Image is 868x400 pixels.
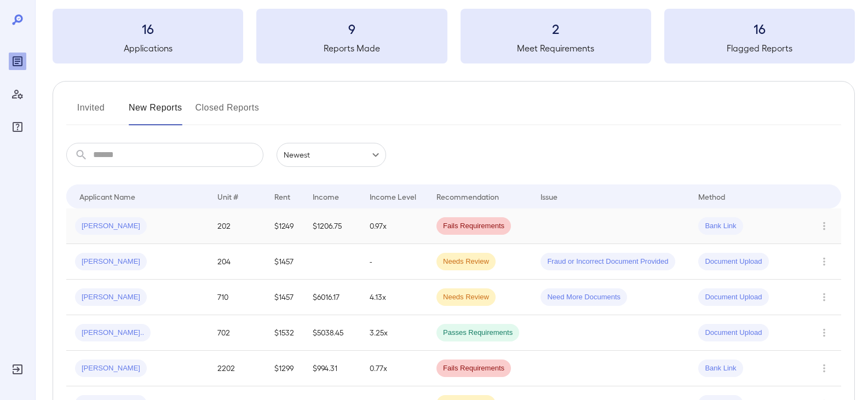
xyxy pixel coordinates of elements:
div: Applicant Name [79,190,135,203]
td: 0.97x [361,208,428,244]
div: Recommendation [436,190,499,203]
h5: Meet Requirements [461,42,651,55]
button: Row Actions [815,324,833,341]
h3: 2 [461,20,651,37]
td: 702 [209,315,266,351]
span: [PERSON_NAME] [75,363,147,374]
td: 2202 [209,351,266,386]
span: [PERSON_NAME].. [75,328,151,338]
span: Fails Requirements [436,363,511,374]
td: $6016.17 [304,280,361,315]
span: [PERSON_NAME] [75,257,147,267]
button: Row Actions [815,253,833,270]
h3: 16 [664,20,855,37]
span: Document Upload [698,292,768,303]
h5: Flagged Reports [664,42,855,55]
summary: 16Applications9Reports Made2Meet Requirements16Flagged Reports [53,9,855,63]
span: Need More Documents [541,292,627,303]
td: $1457 [266,244,304,280]
span: Needs Review [436,257,496,267]
td: $1206.75 [304,208,361,244]
div: Manage Users [9,85,26,103]
span: Fails Requirements [436,221,511,231]
td: $1249 [266,208,304,244]
span: Document Upload [698,328,768,338]
div: Income [313,190,339,203]
td: $1457 [266,280,304,315]
span: Passes Requirements [436,328,519,338]
div: Method [698,190,725,203]
button: Closed Reports [196,99,260,125]
span: Needs Review [436,292,496,303]
div: Newest [277,143,386,167]
td: 3.25x [361,315,428,351]
td: $994.31 [304,351,361,386]
button: Invited [66,99,116,125]
span: Fraud or Incorrect Document Provided [541,257,675,267]
td: 204 [209,244,266,280]
span: Bank Link [698,363,743,374]
h3: 9 [256,20,447,37]
span: [PERSON_NAME] [75,221,147,231]
td: 202 [209,208,266,244]
button: Row Actions [815,217,833,235]
h5: Applications [53,42,243,55]
td: $1532 [266,315,304,351]
div: Income Level [370,190,416,203]
div: FAQ [9,118,26,136]
div: Log Out [9,361,26,378]
td: 710 [209,280,266,315]
td: $1299 [266,351,304,386]
div: Reports [9,53,26,70]
td: 0.77x [361,351,428,386]
div: Unit # [217,190,238,203]
span: Bank Link [698,221,743,231]
div: Rent [274,190,292,203]
h3: 16 [53,20,243,37]
button: Row Actions [815,288,833,306]
span: Document Upload [698,257,768,267]
h5: Reports Made [256,42,447,55]
button: New Reports [129,99,182,125]
td: $5038.45 [304,315,361,351]
td: - [361,244,428,280]
button: Row Actions [815,360,833,377]
div: Issue [541,190,558,203]
td: 4.13x [361,280,428,315]
span: [PERSON_NAME] [75,292,147,303]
